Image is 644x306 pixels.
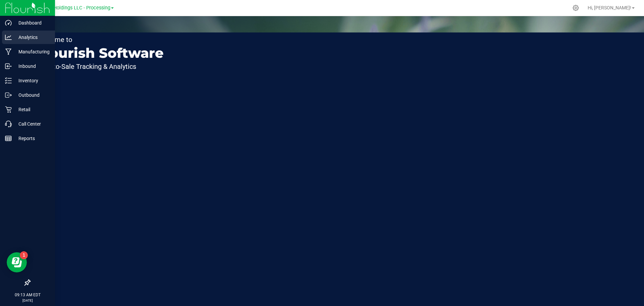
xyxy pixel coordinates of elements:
p: Flourish Software [36,46,164,60]
p: Call Center [12,120,52,128]
p: Seed-to-Sale Tracking & Analytics [36,63,164,70]
iframe: Resource center [7,252,27,272]
inline-svg: Manufacturing [5,48,12,55]
inline-svg: Analytics [5,34,12,41]
p: Analytics [12,33,52,41]
inline-svg: Dashboard [5,19,12,26]
p: 09:13 AM EDT [3,292,52,298]
inline-svg: Outbound [5,92,12,98]
inline-svg: Retail [5,106,12,113]
span: Riviera Creek Holdings LLC - Processing [23,5,110,11]
inline-svg: Inbound [5,63,12,70]
iframe: Resource center unread badge [20,251,28,259]
inline-svg: Reports [5,135,12,142]
div: Manage settings [572,5,580,11]
p: Welcome to [36,36,164,43]
p: Reports [12,134,52,142]
p: Manufacturing [12,48,52,56]
p: Inbound [12,62,52,70]
p: Inventory [12,77,52,85]
p: [DATE] [3,298,52,303]
inline-svg: Call Center [5,121,12,127]
p: Outbound [12,91,52,99]
span: Hi, [PERSON_NAME]! [588,5,631,10]
p: Retail [12,105,52,114]
p: Dashboard [12,19,52,27]
inline-svg: Inventory [5,77,12,84]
